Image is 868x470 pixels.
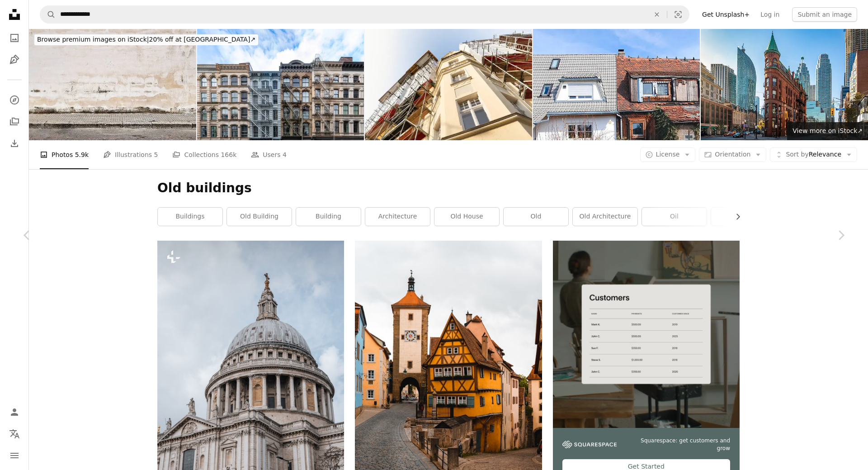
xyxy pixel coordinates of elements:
button: License [640,147,696,162]
img: Old concrete grunge wall with sidewalk [29,29,196,140]
a: old house [434,208,499,226]
a: Explore [5,91,24,109]
a: a large building with a dome on top of it [157,377,344,385]
a: building [296,208,361,226]
img: The Construction Site - Renovation [365,29,532,140]
span: View more on iStock ↗ [793,127,863,134]
span: 20% off at [GEOGRAPHIC_DATA] ↗ [37,36,255,43]
a: View more on iStock↗ [787,122,868,140]
span: Squarespace: get customers and grow [627,437,730,452]
a: Illustrations 5 [103,140,158,169]
button: Clear [647,6,667,23]
a: owl [711,208,776,226]
span: License [656,151,680,158]
button: Search Unsplash [40,6,56,23]
button: scroll list to the right [730,208,740,226]
a: Illustrations [5,51,24,69]
img: Building in downtown Toronto - Ontario, Canada [701,29,868,140]
button: Orientation [699,147,766,162]
img: file-1747939142011-51e5cc87e3c9 [562,441,617,449]
img: Exterior view of old apartment buildings in the SoHo neighborhood of Manhattan in New York City [197,29,364,140]
a: Photos [5,29,24,47]
a: architecture [365,208,430,226]
a: Download History [5,134,24,152]
span: Sort by [786,151,808,158]
img: file-1747939376688-baf9a4a454ffimage [553,241,740,427]
a: Collections 166k [172,140,236,169]
a: oil [642,208,707,226]
button: Menu [5,446,24,465]
a: old building [227,208,292,226]
h1: Old buildings [157,180,740,196]
a: Log in / Sign up [5,403,24,421]
a: old [504,208,568,226]
button: Language [5,425,24,443]
form: Find visuals sitewide [40,5,689,24]
button: Visual search [667,6,689,23]
a: Collections [5,113,24,131]
span: 4 [283,150,287,160]
span: Orientation [715,151,750,158]
button: Sort byRelevance [770,147,857,162]
a: Get Unsplash+ [697,7,755,22]
span: Browse premium images on iStock | [37,36,149,43]
a: Users 4 [251,140,287,169]
a: Next [814,192,868,279]
span: 5 [154,150,158,160]
a: old architecture [573,208,637,226]
a: a cobblestone road with a yellow building and a clock tower in the background [355,377,542,385]
a: Log in [755,7,785,22]
img: Home improvement - Modernization before after [533,29,700,140]
a: Browse premium images on iStock|20% off at [GEOGRAPHIC_DATA]↗ [29,29,264,51]
span: 166k [221,150,236,160]
a: buildings [158,208,222,226]
span: Relevance [786,150,841,159]
button: Submit an image [792,7,857,22]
